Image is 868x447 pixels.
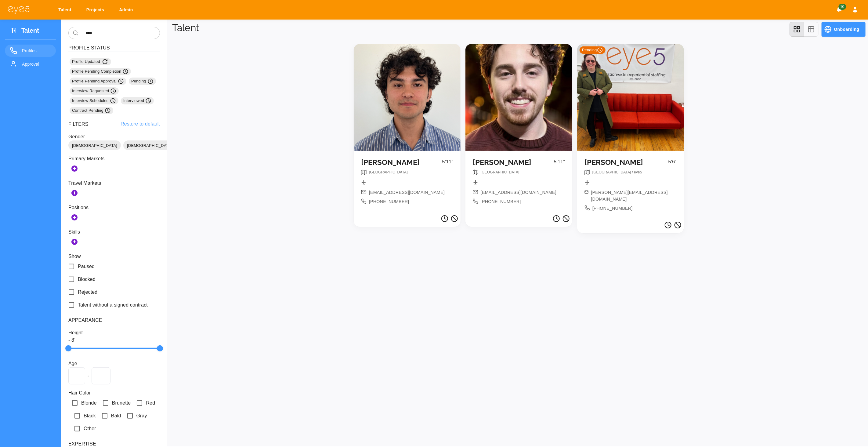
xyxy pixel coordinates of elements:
[70,58,111,65] div: Profile Updated
[634,170,642,174] span: eye5
[790,22,819,37] div: view
[481,169,519,177] nav: breadcrumb
[78,289,97,296] span: Rejected
[70,78,126,85] div: Profile Pending Approval
[70,97,118,104] div: Interview Scheduled
[72,107,111,114] span: Contract Pending
[54,4,78,16] a: Talent
[82,4,110,16] a: Projects
[68,316,160,324] h6: Appearance
[72,88,116,94] span: Interview Requested
[668,158,677,169] p: 5’6”
[473,158,554,167] h5: [PERSON_NAME]
[584,158,668,167] h5: [PERSON_NAME]
[369,169,408,177] nav: breadcrumb
[7,5,30,14] img: eye5
[592,205,633,212] span: [PHONE_NUMBER]
[121,97,154,104] div: Interviewed
[70,107,113,114] div: Contract Pending
[838,4,846,10] span: 10
[123,98,151,104] span: Interviewed
[68,236,81,248] button: Add Skills
[834,4,845,15] button: Notifications
[5,45,56,57] a: Profiles
[68,155,160,162] p: Primary Markets
[146,399,155,407] span: Red
[112,399,131,407] span: Brunette
[72,78,124,84] span: Profile Pending Approval
[68,389,160,397] p: Hair Color
[822,22,866,37] button: Onboarding
[465,44,572,213] a: [PERSON_NAME]5’11”breadcrumb[EMAIL_ADDRESS][DOMAIN_NAME][PHONE_NUMBER]
[354,44,461,213] a: [PERSON_NAME]5’11”breadcrumb[EMAIL_ADDRESS][DOMAIN_NAME][PHONE_NUMBER]
[84,412,96,420] span: Black
[68,162,81,175] button: Add Markets
[81,399,97,407] span: Blonde
[68,211,81,223] button: Add Positions
[577,44,684,219] a: Pending [PERSON_NAME]5’6”breadcrumb[PERSON_NAME][EMAIL_ADDRESS][DOMAIN_NAME][PHONE_NUMBER]
[68,360,160,367] p: Age
[68,133,160,140] p: Gender
[136,412,147,420] span: Gray
[22,60,51,68] span: Approval
[129,78,156,85] div: Pending
[68,187,81,199] button: Add Secondary Markets
[442,158,453,169] p: 5’11”
[68,143,121,149] span: [DEMOGRAPHIC_DATA]
[804,22,819,37] button: table
[72,68,128,74] span: Profile Pending Completion
[481,170,519,174] span: [GEOGRAPHIC_DATA]
[68,120,89,128] h6: Filters
[592,170,631,174] span: [GEOGRAPHIC_DATA]
[123,140,176,150] div: [DEMOGRAPHIC_DATA]
[369,198,409,205] span: [PHONE_NUMBER]
[78,276,96,283] span: Blocked
[72,58,109,65] span: Profile Updated
[369,170,408,174] span: [GEOGRAPHIC_DATA]
[88,372,89,380] span: -
[78,263,95,270] span: Paused
[68,336,160,344] p: - 8’
[72,98,116,104] span: Interview Scheduled
[5,58,56,70] a: Approval
[68,44,160,52] h6: Profile Status
[369,189,445,196] span: [EMAIL_ADDRESS][DOMAIN_NAME]
[481,198,521,205] span: [PHONE_NUMBER]
[68,140,121,150] div: [DEMOGRAPHIC_DATA]
[631,169,634,175] li: /
[68,253,160,260] p: Show
[592,169,642,177] nav: breadcrumb
[582,47,603,53] span: Pending
[790,22,804,37] button: grid
[121,120,160,128] a: Restore to default
[68,329,160,336] p: Height
[123,143,176,149] span: [DEMOGRAPHIC_DATA]
[361,158,442,167] h5: [PERSON_NAME]
[84,425,96,432] span: Other
[70,68,131,75] div: Profile Pending Completion
[591,189,677,202] span: [PERSON_NAME][EMAIL_ADDRESS][DOMAIN_NAME]
[78,301,148,309] span: Talent without a signed contract
[481,189,556,196] span: [EMAIL_ADDRESS][DOMAIN_NAME]
[111,412,121,420] span: Bald
[131,78,154,84] span: Pending
[68,204,160,211] p: Positions
[22,47,51,54] span: Profiles
[68,228,160,236] p: Skills
[21,27,39,36] h3: Talent
[68,180,160,187] p: Travel Markets
[70,87,119,95] div: Interview Requested
[115,4,139,16] a: Admin
[554,158,565,169] p: 5’11”
[172,22,199,34] h1: Talent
